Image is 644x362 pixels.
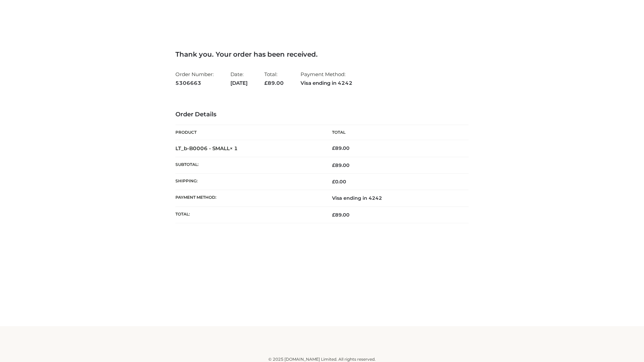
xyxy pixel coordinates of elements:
th: Total: [175,206,322,223]
bdi: 89.00 [332,145,350,151]
span: £ [264,80,268,86]
strong: Visa ending in 4242 [301,79,353,87]
span: £ [332,162,335,168]
span: 89.00 [332,162,350,168]
span: £ [332,212,335,218]
span: 89.00 [332,212,350,218]
h3: Thank you. Your order has been received. [175,50,469,58]
strong: LT_b-B0006 - SMALL [175,145,238,152]
th: Total [322,125,469,140]
span: £ [332,145,335,151]
strong: × 1 [230,145,238,152]
h3: Order Details [175,111,469,118]
span: £ [332,179,335,185]
li: Date: [230,68,248,89]
bdi: 0.00 [332,179,346,185]
strong: 5306663 [175,79,214,87]
th: Payment method: [175,190,322,206]
td: Visa ending in 4242 [322,190,469,206]
li: Order Number: [175,68,214,89]
strong: [DATE] [230,79,248,87]
th: Shipping: [175,174,322,190]
li: Total: [264,68,284,89]
th: Product [175,125,322,140]
th: Subtotal: [175,157,322,173]
li: Payment Method: [301,68,353,89]
span: 89.00 [264,80,284,86]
